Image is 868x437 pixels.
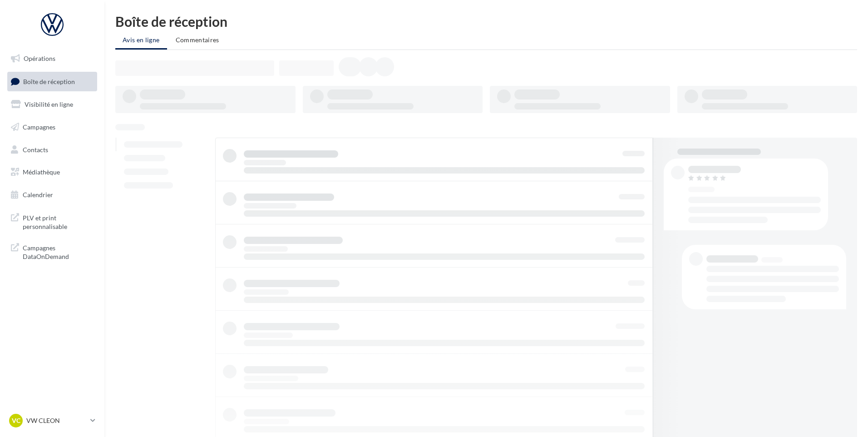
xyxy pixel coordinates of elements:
[5,185,99,204] a: Calendrier
[5,118,99,137] a: Campagnes
[26,416,87,425] p: VW CLEON
[5,72,99,91] a: Boîte de réception
[25,100,73,108] span: Visibilité en ligne
[5,140,99,159] a: Contacts
[176,36,219,44] span: Commentaires
[23,191,53,199] span: Calendrier
[23,77,75,85] span: Boîte de réception
[5,208,99,235] a: PLV et print personnalisable
[23,242,94,261] span: Campagnes DataOnDemand
[24,55,55,62] span: Opérations
[23,123,55,131] span: Campagnes
[23,212,94,231] span: PLV et print personnalisable
[7,412,97,429] a: VC VW CLEON
[115,15,857,28] div: Boîte de réception
[23,168,60,176] span: Médiathèque
[5,163,99,182] a: Médiathèque
[12,416,20,425] span: VC
[5,49,99,68] a: Opérations
[5,238,99,265] a: Campagnes DataOnDemand
[5,95,99,114] a: Visibilité en ligne
[23,145,48,153] span: Contacts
